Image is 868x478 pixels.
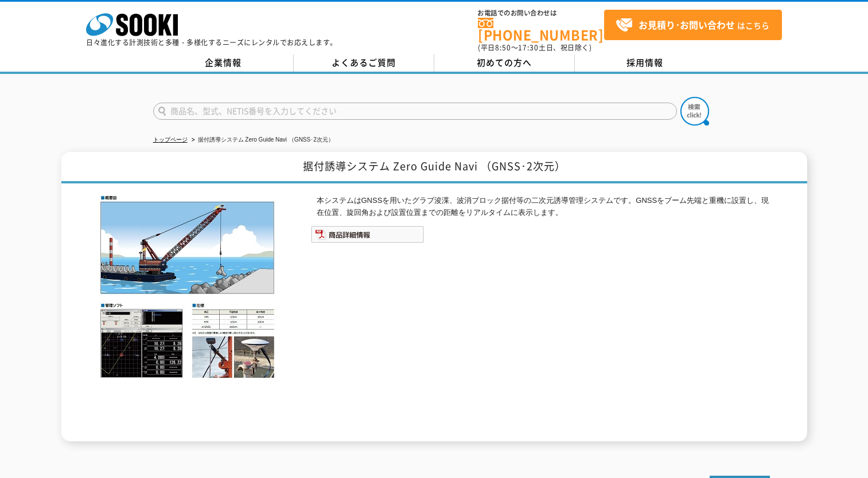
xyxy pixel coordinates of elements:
[153,136,188,143] a: トップページ
[434,54,575,72] a: 初めての方へ
[317,195,770,219] p: 本システムはGNSSを用いたグラブ浚渫、波消ブロック据付等の二次元誘導管理システムです。GNSSをブーム先端と重機に設置し、現在位置、旋回角および設置位置までの距離をリアルタイムに表示します。
[477,56,532,69] span: 初めての方へ
[153,54,294,72] a: 企業情報
[680,97,709,126] img: btn_search.png
[478,10,604,17] span: お電話でのお問い合わせは
[478,42,591,53] span: (平日 ～ 土日、祝日除く)
[153,103,677,120] input: 商品名、型式、NETIS番号を入力してください
[86,39,337,46] p: 日々進化する計測技術と多種・多様化するニーズにレンタルでお応えします。
[189,134,334,146] li: 据付誘導システム Zero Guide Navi （GNSS･2次元）
[575,54,715,72] a: 採用情報
[518,42,539,53] span: 17:30
[604,10,782,40] a: お見積り･お問い合わせはこちら
[495,42,511,53] span: 8:50
[311,226,424,243] img: 商品詳細情報システム
[311,233,424,241] a: 商品詳細情報システム
[61,152,807,183] h1: 据付誘導システム Zero Guide Navi （GNSS･2次元）
[478,18,604,41] a: [PHONE_NUMBER]
[639,18,735,32] strong: お見積り･お問い合わせ
[99,195,277,380] img: 据付誘導システム Zero Guide Navi （GNSS･2次元）
[616,17,769,34] span: はこちら
[294,54,434,72] a: よくあるご質問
